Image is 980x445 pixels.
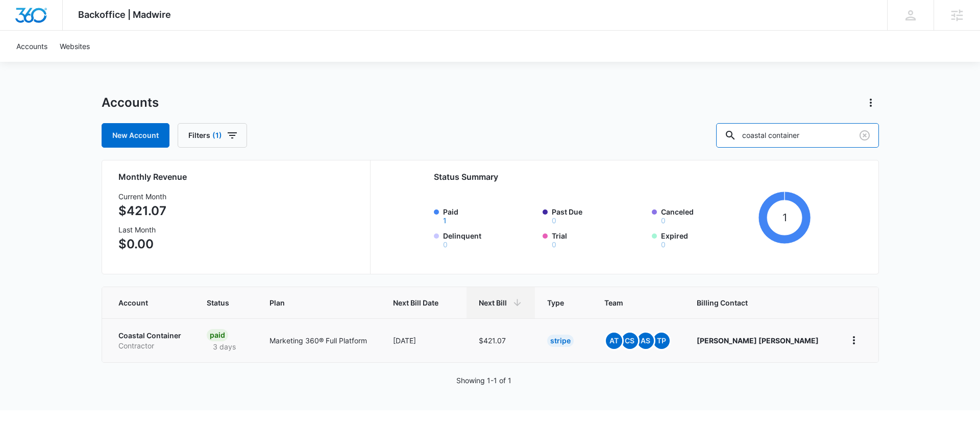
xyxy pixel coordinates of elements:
h2: Monthly Revenue [118,171,358,183]
h3: Current Month [118,191,166,202]
h2: Status Summary [434,171,811,183]
label: Canceled [661,206,755,224]
h3: Last Month [118,224,166,235]
div: Stripe [547,335,574,347]
button: Actions [863,95,879,111]
span: CS [622,333,638,349]
p: $0.00 [118,235,166,253]
button: Clear [856,127,873,144]
p: 3 days [207,341,242,352]
div: Paid [207,329,228,341]
span: TP [653,333,670,349]
p: Showing 1-1 of 1 [456,375,511,386]
label: Delinquent [443,230,537,248]
span: Backoffice | Madwire [78,9,171,20]
strong: [PERSON_NAME] [PERSON_NAME] [697,336,819,345]
p: $421.07 [118,202,166,220]
span: AT [606,333,622,349]
span: Next Bill Date [393,297,439,308]
p: Coastal Container [118,331,183,341]
span: Type [547,297,565,308]
a: Accounts [10,31,54,62]
p: Contractor [118,341,183,351]
span: (1) [212,132,222,139]
tspan: 1 [782,211,787,224]
h1: Accounts [102,95,159,110]
p: Marketing 360® Full Platform [269,335,369,346]
a: Coastal ContainerContractor [118,331,183,350]
span: Next Bill [479,297,508,308]
span: Account [118,297,168,308]
label: Trial [552,230,646,248]
label: Paid [443,206,537,224]
label: Expired [661,230,755,248]
td: $421.07 [467,318,535,362]
span: Team [604,297,658,308]
button: Filters(1) [178,123,247,148]
a: Websites [54,31,96,62]
td: [DATE] [381,318,467,362]
button: Paid [443,217,447,224]
span: Billing Contact [697,297,821,308]
span: Plan [269,297,369,308]
span: AS [638,333,654,349]
span: Status [207,297,230,308]
button: home [846,332,862,348]
a: New Account [102,123,169,148]
input: Search [716,123,879,148]
label: Past Due [552,206,646,224]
